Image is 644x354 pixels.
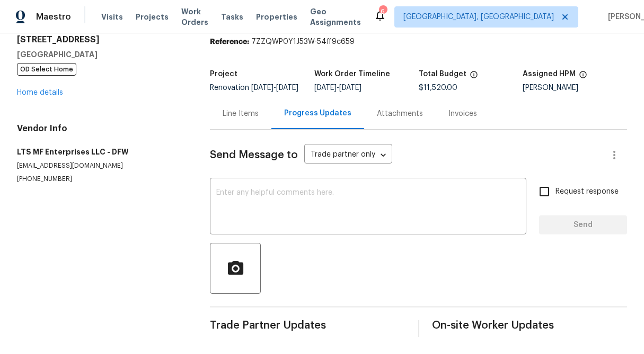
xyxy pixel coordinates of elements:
h5: LTS MF Enterprises LLC - DFW [17,147,184,157]
span: Tasks [221,13,243,21]
span: [DATE] [276,84,298,92]
h2: [STREET_ADDRESS] [17,34,184,45]
p: [EMAIL_ADDRESS][DOMAIN_NAME] [17,161,184,170]
span: - [251,84,298,92]
span: The total cost of line items that have been proposed by Opendoor. This sum includes line items th... [470,70,478,84]
span: Geo Assignments [310,6,361,28]
a: Home details [17,89,63,96]
span: OD Select Home [17,63,76,76]
span: Maestro [36,12,71,22]
span: Trade Partner Updates [210,320,405,331]
span: Visits [101,12,123,22]
span: [DATE] [314,84,337,92]
h4: Vendor Info [17,123,184,134]
b: Reference: [210,38,249,46]
div: Trade partner only [304,147,392,164]
span: Send Message to [210,150,298,160]
h5: Work Order Timeline [314,70,390,78]
h5: Total Budget [419,70,466,78]
span: Renovation [210,84,298,92]
span: - [314,84,361,92]
span: The hpm assigned to this work order. [579,70,587,84]
span: [DATE] [251,84,274,92]
div: Invoices [448,108,477,119]
div: Progress Updates [284,108,351,119]
div: Attachments [377,108,423,119]
span: On-site Worker Updates [432,320,628,331]
span: $11,520.00 [419,84,457,92]
h5: [GEOGRAPHIC_DATA] [17,49,184,60]
h5: Project [210,70,237,78]
span: Work Orders [181,6,208,28]
span: [DATE] [339,84,361,92]
h5: Assigned HPM [523,70,576,78]
span: [GEOGRAPHIC_DATA], [GEOGRAPHIC_DATA] [403,12,554,22]
span: Properties [256,12,297,22]
div: 7ZZQWP0Y1J53W-54ff9c659 [210,37,627,47]
span: Request response [555,186,619,197]
div: 6 [379,6,386,17]
span: Projects [136,12,169,22]
div: Line Items [223,108,259,119]
p: [PHONE_NUMBER] [17,175,184,184]
div: [PERSON_NAME] [523,84,627,92]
